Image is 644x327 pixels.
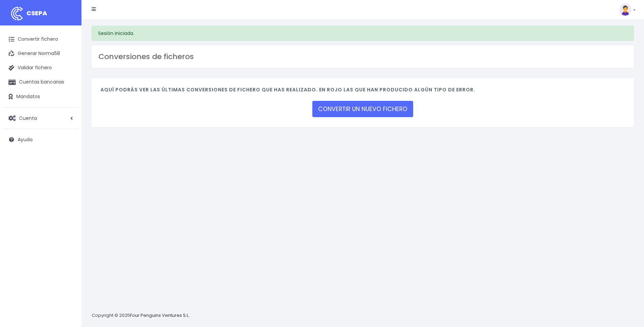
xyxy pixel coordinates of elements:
p: Copyright © 2025 . [92,312,190,319]
a: Four Penguins Ventures S.L. [130,312,189,319]
a: CONVERTIR UN NUEVO FICHERO [312,101,413,117]
a: Ayuda [3,132,78,147]
span: Cuenta [19,114,37,121]
a: Mandatos [3,90,78,104]
a: Convertir fichero [3,32,78,47]
a: Generar Norma58 [3,47,78,61]
a: Cuentas bancarias [3,75,78,89]
div: Sesión iniciada. [92,26,634,41]
span: CSEPA [26,9,47,17]
a: Cuenta [3,111,78,125]
span: Ayuda [18,136,33,143]
img: logo [8,5,25,22]
img: profile [619,3,631,16]
a: Validar fichero [3,61,78,75]
h3: Conversiones de ficheros [98,52,627,61]
h4: Aquí podrás ver las últimas conversiones de fichero que has realizado. En rojo las que han produc... [100,87,625,96]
